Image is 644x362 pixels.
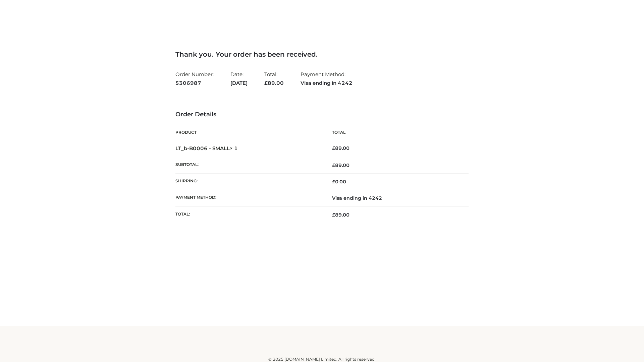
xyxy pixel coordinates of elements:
td: Visa ending in 4242 [322,190,469,206]
bdi: 0.00 [332,179,346,185]
th: Subtotal: [175,157,322,173]
li: Order Number: [175,68,214,89]
strong: 5306987 [175,79,214,87]
span: £ [332,145,335,151]
span: 89.00 [264,80,284,86]
span: £ [264,80,268,86]
li: Payment Method: [301,68,353,89]
th: Total [322,125,469,140]
th: Payment method: [175,190,322,206]
h3: Thank you. Your order has been received. [175,50,469,58]
span: 89.00 [332,212,350,218]
bdi: 89.00 [332,145,350,151]
span: 89.00 [332,162,350,168]
strong: [DATE] [230,79,248,87]
strong: LT_b-B0006 - SMALL [175,145,238,152]
span: £ [332,162,335,168]
span: £ [332,212,335,218]
h3: Order Details [175,111,469,118]
strong: Visa ending in 4242 [301,79,353,87]
strong: × 1 [230,145,238,152]
th: Product [175,125,322,140]
th: Total: [175,206,322,223]
li: Date: [230,68,248,89]
th: Shipping: [175,174,322,190]
span: £ [332,179,335,185]
li: Total: [264,68,284,89]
